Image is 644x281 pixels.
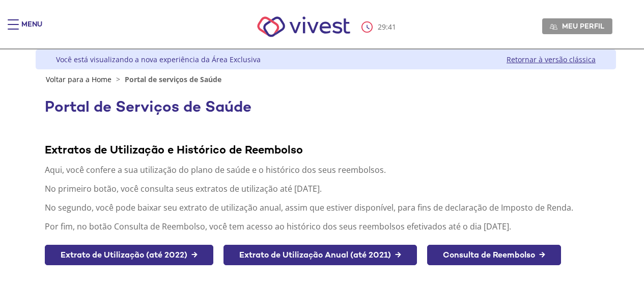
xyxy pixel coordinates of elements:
[223,245,417,266] a: Extrato de Utilização Anual (até 2021) →
[550,23,557,31] img: Meu perfil
[361,21,398,33] div: :
[56,55,261,64] div: Você está visualizando a nova experiência da Área Exclusiva
[378,22,386,32] span: 29
[246,5,361,48] img: Vivest
[388,22,396,32] span: 41
[114,74,123,84] span: >
[21,19,42,40] div: Menu
[45,245,213,266] a: Extrato de Utilização (até 2022) →
[562,21,604,31] span: Meu perfil
[427,245,561,266] a: Consulta de Reembolso →
[45,142,607,157] div: Extratos de Utilização e Histórico de Reembolso
[45,164,607,175] p: Aqui, você confere a sua utilização do plano de saúde e o histórico dos seus reembolsos.
[45,202,607,213] p: No segundo, você pode baixar seu extrato de utilização anual, assim que estiver disponível, para ...
[507,55,596,64] a: Retornar à versão clássica
[45,98,607,115] h1: Portal de Serviços de Saúde
[542,18,612,34] a: Meu perfil
[46,74,111,84] a: Voltar para a Home
[125,74,221,84] span: Portal de serviços de Saúde
[45,221,607,232] p: Por fim, no botão Consulta de Reembolso, você tem acesso ao histórico dos seus reembolsos efetiva...
[45,183,607,194] p: No primeiro botão, você consulta seus extratos de utilização até [DATE].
